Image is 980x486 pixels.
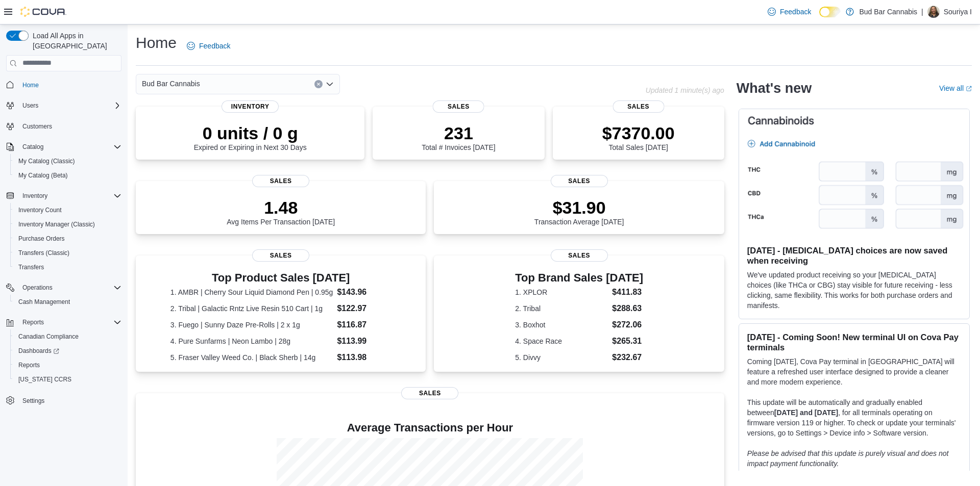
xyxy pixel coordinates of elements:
[18,171,68,180] span: My Catalog (Beta)
[22,122,52,131] span: Customers
[194,123,307,143] p: 0 units / 0 g
[612,319,643,331] dd: $272.06
[337,335,391,347] dd: $113.99
[774,408,838,417] strong: [DATE] and [DATE]
[18,206,62,214] span: Inventory Count
[326,80,334,88] button: Open list of options
[18,316,48,328] button: Reports
[14,373,121,386] span: Washington CCRS
[14,155,121,167] span: My Catalog (Classic)
[859,6,917,18] p: Bud Bar Cannabis
[14,330,83,343] a: Canadian Compliance
[6,73,121,434] nav: Complex example
[14,247,73,259] a: Transfers (Classic)
[10,154,126,168] button: My Catalog (Classic)
[337,302,391,315] dd: $122.97
[551,175,608,187] span: Sales
[747,449,949,468] em: Please be advised that this update is purely visual and does not impact payment functionality.
[10,358,126,372] button: Reports
[747,356,961,387] p: Coming [DATE], Cova Pay terminal in [GEOGRAPHIC_DATA] will feature a refreshed user interface des...
[515,320,608,330] dt: 3. Boxhot
[29,31,121,51] span: Load All Apps in [GEOGRAPHIC_DATA]
[747,245,961,266] h3: [DATE] - [MEDICAL_DATA] choices are now saved when receiving
[14,345,121,357] span: Dashboards
[10,232,126,246] button: Purchase Orders
[515,287,608,297] dt: 1. XPLOR
[337,286,391,298] dd: $143.96
[2,119,126,134] button: Customers
[551,249,608,262] span: Sales
[199,41,230,51] span: Feedback
[612,302,643,315] dd: $288.63
[2,78,126,92] button: Home
[2,140,126,154] button: Catalog
[2,189,126,203] button: Inventory
[18,361,40,369] span: Reports
[144,422,716,434] h4: Average Transactions per Hour
[747,270,961,311] p: We've updated product receiving so your [MEDICAL_DATA] choices (like THCa or CBG) stay visible fo...
[314,80,323,88] button: Clear input
[737,80,812,96] h2: What's new
[18,220,95,228] span: Inventory Manager (Classic)
[18,235,65,243] span: Purchase Orders
[18,316,121,328] span: Reports
[252,175,309,187] span: Sales
[939,84,972,92] a: View allExternal link
[14,204,121,216] span: Inventory Count
[18,375,71,383] span: [US_STATE] CCRS
[14,169,72,182] a: My Catalog (Beta)
[14,218,121,231] span: Inventory Manager (Classic)
[14,247,121,259] span: Transfers (Classic)
[422,123,495,143] p: 231
[18,141,47,153] button: Catalog
[14,330,121,343] span: Canadian Compliance
[10,168,126,183] button: My Catalog (Beta)
[515,336,608,346] dt: 4. Space Race
[2,98,126,113] button: Users
[18,120,56,133] a: Customers
[14,155,79,167] a: My Catalog (Classic)
[14,233,121,245] span: Purchase Orders
[227,197,335,226] div: Avg Items Per Transaction [DATE]
[18,99,42,112] button: Users
[927,6,940,18] div: Souriya I
[337,319,391,331] dd: $116.87
[14,169,121,182] span: My Catalog (Beta)
[14,345,63,357] a: Dashboards
[515,272,643,284] h3: Top Brand Sales [DATE]
[747,397,961,438] p: This update will be automatically and gradually enabled between , for all terminals operating on ...
[22,143,43,151] span: Catalog
[18,120,121,133] span: Customers
[612,335,643,347] dd: $265.31
[18,395,48,407] a: Settings
[142,78,200,90] span: Bud Bar Cannabis
[612,100,664,113] span: Sales
[10,295,126,309] button: Cash Management
[14,204,66,216] a: Inventory Count
[22,397,44,405] span: Settings
[14,359,44,371] a: Reports
[18,249,69,257] span: Transfers (Classic)
[18,298,70,306] span: Cash Management
[252,249,309,262] span: Sales
[764,2,815,22] a: Feedback
[612,286,643,298] dd: $411.83
[2,280,126,295] button: Operations
[222,100,279,113] span: Inventory
[194,123,307,151] div: Expired or Expiring in Next 30 Days
[602,123,675,143] p: $7370.00
[170,272,391,284] h3: Top Product Sales [DATE]
[18,99,121,112] span: Users
[14,261,121,273] span: Transfers
[18,394,121,406] span: Settings
[422,123,495,151] div: Total # Invoices [DATE]
[170,352,333,363] dt: 5. Fraser Valley Weed Co. | Black Sherb | 14g
[227,197,335,218] p: 1.48
[18,282,121,294] span: Operations
[18,263,44,271] span: Transfers
[10,372,126,387] button: [US_STATE] CCRS
[10,203,126,217] button: Inventory Count
[534,197,624,218] p: $31.90
[337,351,391,364] dd: $113.98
